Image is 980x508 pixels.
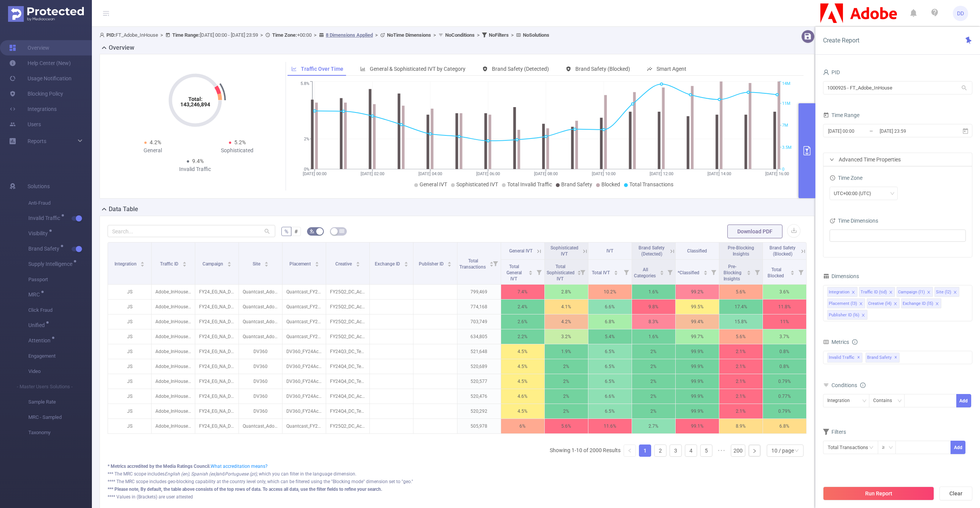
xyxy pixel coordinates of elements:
[550,245,578,257] span: Sophisticated IVT
[719,314,763,329] p: 15.8%
[326,329,369,344] p: FY25Q2_DC_AcrobatDC_AcrobatDC_XY_EN_CareerAdv_AN_300x250_NA_NA.zip [5554466]
[28,134,46,149] a: Reports
[769,245,795,257] span: Brand Safety (Blocked)
[459,258,487,270] span: Total Transactions
[634,267,657,278] span: All Categories
[188,96,202,102] tspan: Total:
[360,66,366,72] i: icon: bar-chart
[114,261,138,267] span: Integration
[361,171,384,176] tspan: [DATE] 02:00
[315,264,319,266] i: icon: caret-down
[106,32,116,38] b: PID:
[575,66,630,72] span: Brand Safety (Blocked)
[851,290,855,295] i: icon: close
[28,138,46,144] span: Reports
[418,171,442,176] tspan: [DATE] 04:00
[195,344,238,359] p: FY24_EG_NA_DocumentCloud_AcrobatTeams_Acquisition_Buy [233518]
[650,171,673,176] tspan: [DATE] 12:00
[448,264,452,266] i: icon: caret-down
[335,261,353,267] span: Creative
[763,300,806,314] p: 11.8%
[823,153,972,166] div: icon: rightAdvanced Time Properties
[182,261,186,263] i: icon: caret-up
[456,181,498,187] span: Sophisticated IVT
[545,300,588,314] p: 4.1%
[283,314,326,329] p: Quantcast_FY24Acrobat_PSP_AcrobatTrialist-Dynamic-Cookieless_US_DSK_BAN_300x250 [7892521]
[629,181,673,187] span: Total Transactions
[419,261,445,267] span: Publisher ID
[509,32,516,38] span: >
[108,344,151,359] p: JS
[719,329,763,344] p: 5.6%
[304,167,309,172] tspan: 0%
[152,314,195,329] p: Adobe_InHouse [13539]
[771,445,794,456] div: 10 / page
[489,32,509,38] b: No Filters
[934,287,959,297] li: Site (l2)
[109,205,138,214] h2: Data Table
[547,264,575,282] span: Total Sophisticated IVT
[957,6,964,21] span: DD
[195,285,238,299] p: FY24_EG_NA_DocumentCloud_Acrobat_Acquisition [225291]
[152,329,195,344] p: Adobe_InHouse [13539]
[111,147,195,155] div: General
[28,272,92,287] span: Passport
[152,300,195,314] p: Adobe_InHouse [13539]
[312,32,319,38] span: >
[665,260,675,284] i: Filter menu
[340,229,344,233] i: icon: table
[862,399,867,404] i: icon: down
[420,181,447,187] span: General IVT
[592,171,616,176] tspan: [DATE] 10:00
[326,300,369,314] p: FY25Q2_DC_AcrobatDC_AcrobatDC_XY_EN_CareerAdv_AN_300x250_NA_NA.zip [5554466]
[108,285,151,299] p: JS
[715,444,728,457] span: •••
[700,444,712,457] li: 5
[670,444,682,457] li: 3
[28,195,92,211] span: Anti-Fraud
[234,139,246,145] span: 5.2%
[404,261,408,263] i: icon: caret-up
[239,344,282,359] p: DV360
[746,272,751,274] i: icon: caret-down
[447,261,452,265] div: Sort
[239,314,282,329] p: Quantcast_AdobeDyn
[506,264,522,282] span: Total General IVT
[182,264,186,266] i: icon: caret-down
[868,299,892,309] div: Creative (l4)
[823,69,840,75] span: PID
[489,261,494,265] div: Sort
[832,231,833,240] input: filter select
[748,444,761,457] li: Next Page
[830,175,862,181] span: Time Zone
[719,300,763,314] p: 17.4%
[935,302,939,306] i: icon: close
[289,261,312,267] span: Placement
[28,261,75,267] span: Supply Intelligence
[951,441,965,454] button: Add
[687,248,707,254] span: Classified
[676,285,719,299] p: 99.2%
[315,261,319,263] i: icon: caret-up
[150,139,161,145] span: 4.2%
[823,69,829,75] i: icon: user
[614,269,618,272] i: icon: caret-up
[545,314,588,329] p: 4.2%
[264,261,269,265] div: Sort
[953,290,957,295] i: icon: close
[8,6,84,22] img: Protected Media
[140,261,145,265] div: Sort
[782,167,784,172] tspan: 0
[301,66,343,72] span: Traffic Over Time
[588,314,632,329] p: 6.8%
[523,32,549,38] b: No Solutions
[890,191,895,197] i: icon: down
[28,425,92,440] span: Taxonomy
[592,270,611,275] span: Total IVT
[28,215,63,221] span: Invalid Traffic
[509,248,532,254] span: General IVT
[100,33,106,37] i: icon: user
[889,445,893,451] i: icon: down
[823,339,849,345] span: Metrics
[746,269,751,272] i: icon: caret-up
